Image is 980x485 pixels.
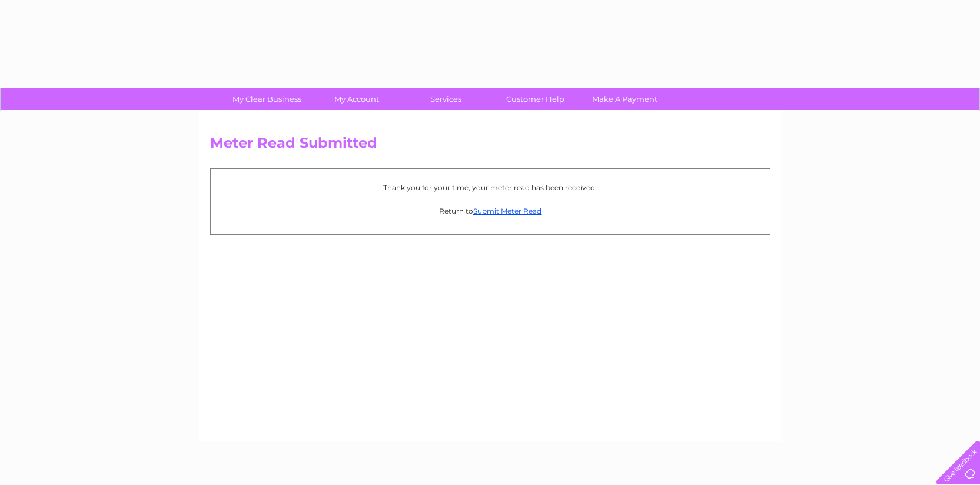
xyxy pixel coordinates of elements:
[210,135,770,157] h2: Meter Read Submitted
[217,182,764,193] p: Thank you for your time, your meter read has been received.
[473,207,542,215] a: Submit Meter Read
[308,88,405,110] a: My Account
[576,88,673,110] a: Make A Payment
[397,88,494,110] a: Services
[487,88,584,110] a: Customer Help
[217,205,764,217] p: Return to
[218,88,315,110] a: My Clear Business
